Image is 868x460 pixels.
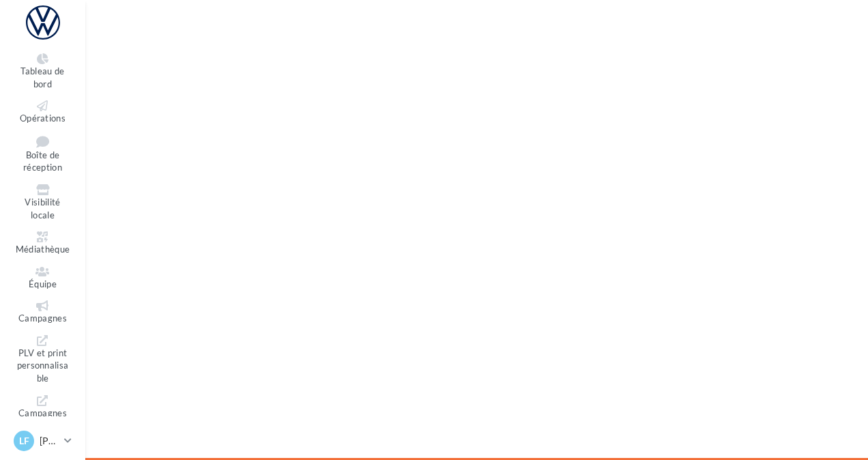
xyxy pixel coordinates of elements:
[20,113,66,124] span: Opérations
[16,407,69,444] span: Campagnes DataOnDemand
[11,298,74,327] a: Campagnes
[16,244,70,255] span: Médiathèque
[19,434,29,448] span: LF
[11,182,74,223] a: Visibilité locale
[11,132,74,176] a: Boîte de réception
[11,229,74,258] a: Médiathèque
[18,313,67,324] span: Campagnes
[11,332,74,387] a: PLV et print personnalisable
[40,434,59,448] p: [PERSON_NAME]
[29,278,57,289] span: Équipe
[20,66,64,89] span: Tableau de bord
[11,392,74,447] a: Campagnes DataOnDemand
[11,263,74,293] a: Équipe
[11,98,74,127] a: Opérations
[17,347,69,384] span: PLV et print personnalisable
[23,149,62,173] span: Boîte de réception
[11,428,74,454] a: LF [PERSON_NAME]
[11,51,74,92] a: Tableau de bord
[25,197,60,220] span: Visibilité locale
